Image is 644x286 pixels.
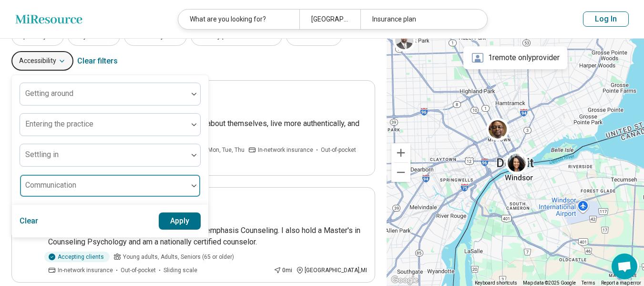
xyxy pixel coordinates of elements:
[582,280,595,286] a: Terms (opens in new tab)
[321,146,356,154] span: Out-of-pocket
[391,143,410,162] button: Zoom in
[178,10,299,29] div: What are you looking for?
[25,89,73,98] label: Getting around
[612,254,637,279] div: Open chat
[523,280,576,286] span: Map data ©2025 Google
[391,163,410,182] button: Zoom out
[11,51,73,71] button: Accessibility
[77,50,118,73] div: Clear filters
[25,119,93,128] label: Entering the practice
[463,46,567,69] div: 1 remote only provider
[44,252,110,262] div: Accepting clients
[360,10,481,29] div: Insurance plan
[58,266,113,275] span: In-network insurance
[25,150,59,159] label: Settling in
[159,212,201,230] button: Apply
[191,146,245,154] span: Works Mon, Tue, Thu
[296,266,367,275] div: [GEOGRAPHIC_DATA] , MI
[164,266,197,275] span: Sliding scale
[601,280,641,286] a: Report a map error
[123,253,234,261] span: Young adults, Adults, Seniors (65 or older)
[299,10,360,29] div: [GEOGRAPHIC_DATA], [GEOGRAPHIC_DATA]
[258,146,313,154] span: In-network insurance
[121,266,156,275] span: Out-of-pocket
[20,212,39,230] button: Clear
[274,266,292,275] div: 0 mi
[25,180,76,190] label: Communication
[583,11,629,27] button: Log In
